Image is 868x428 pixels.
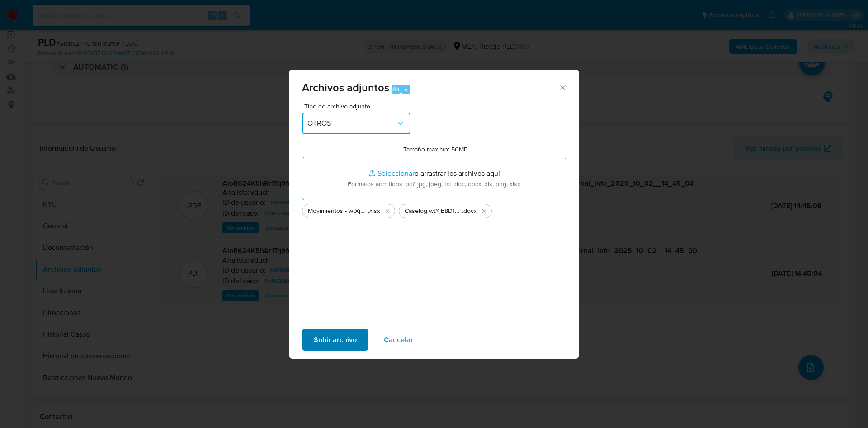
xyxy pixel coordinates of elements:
span: Archivos adjuntos [302,80,389,95]
span: Alt [392,85,400,94]
button: Cancelar [372,329,425,351]
button: Eliminar Movimientos - wtXjE8D1S9eMawpwifds3yAz_2025_10_15_12_45_48 - AioR624K5h8r1Tq9fdPlTBDC.xlsx [382,206,393,216]
span: Tipo de archivo adjunto [304,103,413,109]
span: Caselog wtXjE8D1S9eMawpwifds3yAz_2025_10_15_12_45_48 - AioR624K5h8r1Tq9fdPlTBDC [405,207,462,216]
span: .xlsx [368,207,380,216]
button: Eliminar Caselog wtXjE8D1S9eMawpwifds3yAz_2025_10_15_12_45_48 - AioR624K5h8r1Tq9fdPlTBDC.docx [479,206,490,216]
ul: Archivos seleccionados [302,200,566,218]
span: Subir archivo [314,330,357,350]
span: Movimientos - wtXjE8D1S9eMawpwifds3yAz_2025_10_15_12_45_48 - AioR624K5h8r1Tq9fdPlTBDC [308,207,368,216]
span: a [404,85,407,94]
button: Subir archivo [302,329,368,351]
span: .docx [462,207,477,216]
button: OTROS [302,113,410,134]
span: Cancelar [384,330,413,350]
label: Tamaño máximo: 50MB [403,145,468,153]
span: OTROS [307,119,396,128]
button: Cerrar [558,83,566,91]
